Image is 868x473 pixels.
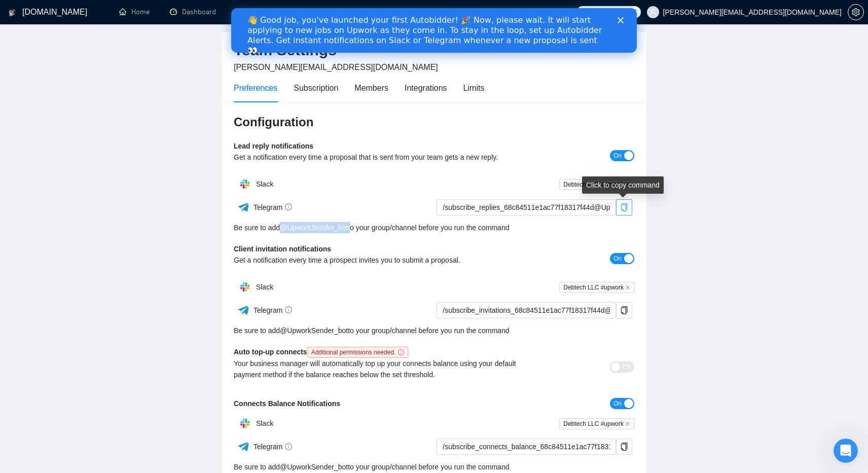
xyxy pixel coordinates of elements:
img: logo [9,5,16,21]
span: Slack [256,283,273,291]
a: @UpworkSender_bot [280,325,348,336]
span: Connects: [593,7,623,18]
a: dashboardDashboard [170,8,216,16]
img: hpQkSZIkSZIkSZIkSZIkSZIkSZIkSZIkSZIkSZIkSZIkSZIkSZIkSZIkSZIkSZIkSZIkSZIkSZIkSZIkSZIkSZIkSZIkSZIkS... [235,277,255,297]
button: copy [616,439,632,455]
span: copy [617,203,632,211]
span: info-circle [285,306,292,313]
div: Be sure to add to your group/channel before you run the command [234,461,634,472]
b: Connects Balance Notifications [234,399,340,408]
span: close [625,421,630,426]
span: setting [848,8,863,16]
span: info-circle [285,203,292,210]
b: Lead reply notifications [234,142,313,150]
div: Integrations [405,82,447,94]
img: ww3wtPAAAAAElFTkSuQmCC [237,440,250,453]
span: copy [617,443,632,451]
a: homeHome [119,8,150,16]
b: Client invitation notifications [234,245,331,253]
span: copy [617,306,632,314]
div: Limits [463,82,485,94]
button: setting [848,4,864,20]
div: Be sure to add to your group/channel before you run the command [234,325,634,336]
iframe: Intercom live chat [834,439,858,463]
iframe: Intercom live chat banner [231,8,637,53]
span: Additional permissions needed. [307,347,409,358]
span: Off [623,361,631,373]
span: On [613,150,622,161]
a: @UpworkSender_bot [280,222,348,233]
span: user [649,9,657,16]
span: Slack [256,180,273,188]
div: Get a notification every time a proposal that is sent from your team gets a new reply. [234,152,534,163]
span: Debtech LLC #upwork [559,282,634,293]
a: @UpworkSender_bot [280,461,348,472]
span: Telegram [254,203,293,211]
span: Debtech LLC #upwork [559,418,634,429]
span: Telegram [254,443,293,451]
a: setting [848,8,864,16]
b: Auto top-up connects [234,348,412,356]
button: copy [616,199,632,215]
h3: Configuration [234,114,634,130]
div: Preferences [234,82,277,94]
span: info-circle [285,443,292,450]
a: searchScanner [236,8,274,16]
img: ww3wtPAAAAAElFTkSuQmCC [237,304,250,316]
div: 👋 Good job, you've launched your first Autobidder! 🎉 Now, please wait. It will start applying to ... [16,7,373,48]
span: 105 [625,7,636,18]
span: On [613,398,622,409]
span: Slack [256,419,273,427]
button: copy [616,302,632,318]
div: Click to copy command [582,176,664,194]
span: On [613,253,622,264]
span: close [625,285,630,290]
span: Debtech LLC #upwork [559,179,634,190]
div: Your business manager will automatically top up your connects balance using your default payment ... [234,358,534,380]
span: [PERSON_NAME][EMAIL_ADDRESS][DOMAIN_NAME] [234,63,438,71]
img: ww3wtPAAAAAElFTkSuQmCC [237,201,250,213]
div: Close [386,9,396,15]
img: hpQkSZIkSZIkSZIkSZIkSZIkSZIkSZIkSZIkSZIkSZIkSZIkSZIkSZIkSZIkSZIkSZIkSZIkSZIkSZIkSZIkSZIkSZIkSZIkS... [235,413,255,433]
span: info-circle [398,349,404,355]
div: Get a notification every time a prospect invites you to submit a proposal. [234,254,534,266]
div: Subscription [294,82,338,94]
div: Members [354,82,388,94]
img: hpQkSZIkSZIkSZIkSZIkSZIkSZIkSZIkSZIkSZIkSZIkSZIkSZIkSZIkSZIkSZIkSZIkSZIkSZIkSZIkSZIkSZIkSZIkSZIkS... [235,174,255,194]
div: Be sure to add to your group/channel before you run the command [234,222,634,233]
span: Telegram [254,306,293,314]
